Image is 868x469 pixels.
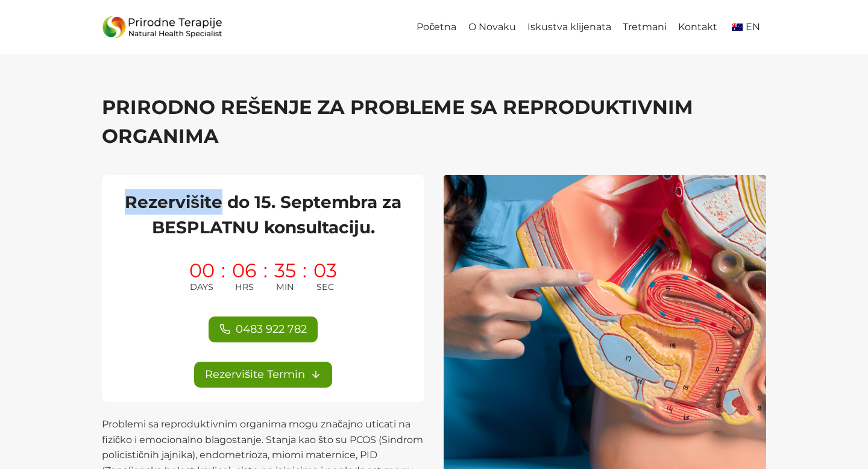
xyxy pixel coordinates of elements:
[313,261,337,280] span: 03
[746,21,760,33] span: EN
[732,24,743,31] img: English
[462,14,521,41] a: O Novaku
[411,14,766,41] nav: Primary Navigation
[411,14,462,41] a: Početna
[723,14,766,41] a: en_AUEN
[235,280,254,294] span: HRS
[521,14,617,41] a: Iskustva klijenata
[209,316,318,342] a: 0483 922 782
[116,189,410,240] h2: Rezervišite do 15. Septembra za BESPLATNU konsultaciju.
[303,261,307,294] span: :
[102,13,222,42] img: Prirodne_Terapije_Logo - Prirodne Terapije
[205,366,305,383] span: Rezervišite Termin
[673,14,723,41] a: Kontakt
[236,321,307,338] span: 0483 922 782
[194,362,332,388] a: Rezervišite Termin
[232,261,256,280] span: 06
[316,280,334,294] span: SEC
[617,14,672,41] a: Tretmani
[276,280,294,294] span: MIN
[263,261,268,294] span: :
[221,261,225,294] span: :
[189,261,215,280] span: 00
[274,261,296,280] span: 35
[190,280,213,294] span: DAYS
[102,93,766,151] h1: PRIRODNO REŠENJE ZA PROBLEME SA REPRODUKTIVNIM ORGANIMA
